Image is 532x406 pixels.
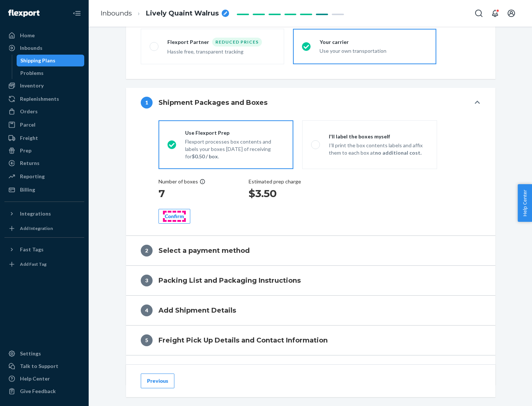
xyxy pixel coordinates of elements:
strong: no additional cost. [375,149,422,156]
button: Confirm [158,209,190,224]
div: Your carrier [320,38,427,46]
a: Talk to Support [4,360,84,372]
span: Lively Quaint Walrus [146,9,219,18]
div: Replenishments [20,95,59,103]
a: Orders [4,106,84,117]
button: Open account menu [504,6,519,21]
a: Settings [4,348,84,359]
strong: $0.50 / box [192,153,218,159]
div: Inventory [20,82,44,89]
div: Confirm [165,213,184,220]
div: Returns [20,159,40,167]
a: Inbounds [100,9,132,17]
a: Freight [4,132,84,144]
a: Replenishments [4,93,84,105]
a: Add Integration [4,223,84,234]
a: Parcel [4,119,84,131]
a: Problems [17,67,85,79]
button: 6Review and Confirm Shipment [126,355,495,385]
button: 5Freight Pick Up Details and Contact Information [126,326,495,355]
div: Add Integration [20,225,53,231]
button: 3Packing List and Packaging Instructions [126,266,495,295]
div: Settings [20,350,41,357]
div: Reporting [20,173,45,180]
a: Help Center [4,373,84,385]
div: 2 [141,245,153,257]
div: Orders [20,108,38,115]
h4: Shipment Packages and Boxes [158,98,267,107]
button: Help Center [518,184,532,222]
div: Problems [20,69,44,77]
h4: Select a payment method [158,246,250,255]
button: Fast Tags [4,244,84,255]
a: Inbounds [4,42,84,54]
a: Prep [4,145,84,156]
button: Close Navigation [69,6,84,21]
h4: Add Shipment Details [158,306,236,315]
div: 5 [141,334,153,346]
div: Fast Tags [20,246,44,253]
p: I’ll print the box contents labels and affix them to each box at [329,142,428,156]
a: Shipping Plans [17,55,85,66]
h4: Freight Pick Up Details and Contact Information [158,336,328,345]
div: Shipping Plans [20,57,55,64]
div: Freight [20,134,38,142]
button: Open notifications [488,6,502,21]
div: Hassle free, transparent tracking [167,48,275,55]
button: 2Select a payment method [126,236,495,265]
button: Previous [141,374,174,388]
img: Flexport logo [8,10,40,17]
div: 3 [141,275,153,286]
div: 1 [141,97,153,109]
div: Use your own transportation [320,47,427,55]
button: Give Feedback [4,385,84,397]
div: Use Flexport Prep [185,129,284,137]
div: Prep [20,147,31,154]
p: Flexport processes box contents and labels your boxes [DATE] of receiving for . [185,138,284,160]
h4: Packing List and Packaging Instructions [158,276,301,285]
a: Returns [4,157,84,169]
h1: $3.50 [249,187,301,200]
h1: 7 [158,187,205,200]
a: Inventory [4,80,84,92]
div: Give Feedback [20,388,56,395]
div: Help Center [20,375,50,382]
div: Home [20,32,35,39]
a: Reporting [4,171,84,182]
div: Number of boxes [158,178,205,185]
div: Billing [20,186,35,193]
div: Flexport Partner [167,38,212,46]
div: Inbounds [20,44,42,52]
a: Add Fast Tag [4,258,84,270]
a: Billing [4,184,84,196]
div: Integrations [20,210,51,217]
div: Parcel [20,121,35,128]
button: 1Shipment Packages and Boxes [126,88,495,117]
ol: breadcrumbs [95,3,235,24]
p: Estimated prep charge [249,178,301,185]
a: Home [4,30,84,41]
div: Reduced prices [212,38,262,47]
div: Talk to Support [20,362,58,370]
div: I'll label the boxes myself [329,133,428,140]
button: Open Search Box [471,6,486,21]
button: 4Add Shipment Details [126,296,495,325]
div: Add Fast Tag [20,261,47,267]
button: Integrations [4,208,84,220]
div: 4 [141,304,153,316]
